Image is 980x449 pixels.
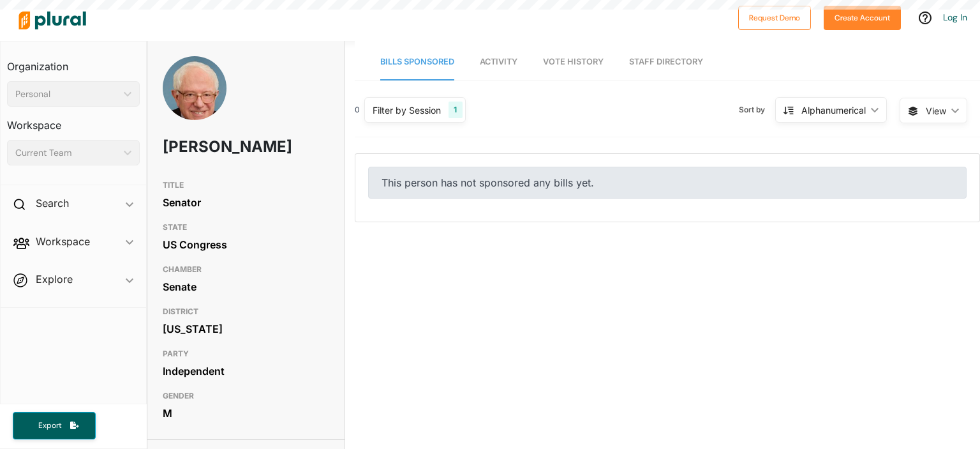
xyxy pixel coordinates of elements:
span: Vote History [543,57,604,66]
span: Activity [480,57,517,66]
div: This person has not sponsored any bills yet. [368,167,967,199]
div: US Congress [163,235,330,254]
img: Headshot of Bernie Sanders [163,56,226,134]
div: Personal [15,88,119,101]
h3: Workspace [7,107,140,135]
div: Senate [163,277,330,296]
div: Independent [163,361,330,381]
button: Create Account [824,6,901,30]
h1: [PERSON_NAME] [163,128,263,166]
h3: Organization [7,48,140,76]
a: Activity [480,44,517,80]
h3: TITLE [163,178,330,193]
span: Export [29,420,70,431]
div: Alphanumerical [801,103,866,117]
h3: STATE [163,220,330,235]
button: Request Demo [738,6,811,30]
div: Filter by Session [373,103,441,117]
span: Sort by [739,104,775,116]
div: M [163,404,330,423]
div: Current Team [15,146,119,160]
div: 1 [449,102,462,118]
button: Export [13,412,96,439]
h3: DISTRICT [163,304,330,319]
div: 0 [355,104,360,116]
h2: Search [36,196,69,210]
a: Vote History [543,44,604,80]
h3: GENDER [163,388,330,404]
span: View [926,104,946,118]
span: Bills Sponsored [380,57,454,66]
a: Staff Directory [629,44,703,80]
div: Senator [163,193,330,212]
div: [US_STATE] [163,319,330,339]
h3: CHAMBER [163,262,330,277]
a: Bills Sponsored [380,44,454,80]
a: Log In [943,11,967,23]
a: Create Account [824,10,901,24]
h3: PARTY [163,346,330,361]
a: Request Demo [738,10,811,24]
